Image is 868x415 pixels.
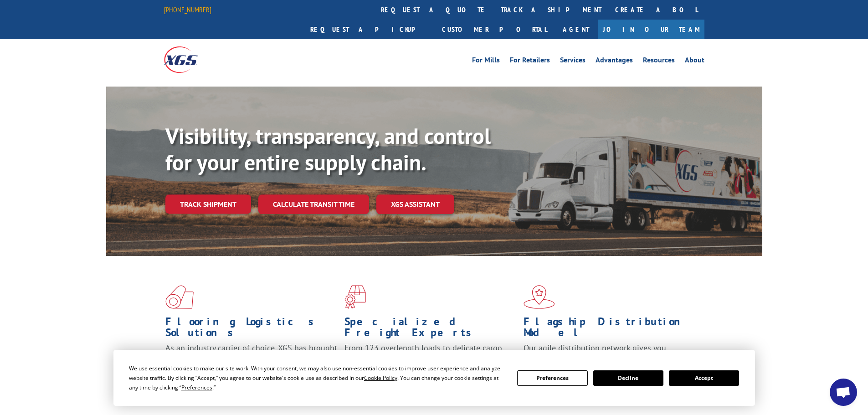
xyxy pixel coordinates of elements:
[510,56,550,67] a: For Retailers
[560,56,586,67] a: Services
[165,195,251,214] a: Track shipment
[364,374,397,382] span: Cookie Policy
[344,285,366,309] img: xgs-icon-focused-on-flooring-red
[165,285,194,309] img: xgs-icon-total-supply-chain-intelligence-red
[598,20,704,39] a: Join Our Team
[669,370,739,386] button: Accept
[344,343,517,383] p: From 123 overlength loads to delicate cargo, our experienced staff knows the best way to move you...
[596,56,633,67] a: Advantages
[113,350,755,406] div: Cookie Consent Prompt
[303,20,435,39] a: Request a pickup
[524,285,555,309] img: xgs-icon-flagship-distribution-model-red
[554,20,598,39] a: Agent
[344,316,517,343] h1: Specialized Freight Experts
[181,384,212,391] span: Preferences
[643,56,675,67] a: Resources
[593,370,663,386] button: Decline
[165,316,338,343] h1: Flooring Logistics Solutions
[165,343,337,375] span: As an industry carrier of choice, XGS has brought innovation and dedication to flooring logistics...
[258,195,369,214] a: Calculate transit time
[685,56,704,67] a: About
[524,343,691,364] span: Our agile distribution network gives you nationwide inventory management on demand.
[435,20,554,39] a: Customer Portal
[129,364,506,392] div: We use essential cookies to make our site work. With your consent, we may also use non-essential ...
[472,56,500,67] a: For Mills
[830,379,857,406] div: Open chat
[164,5,211,14] a: [PHONE_NUMBER]
[165,122,491,176] b: Visibility, transparency, and control for your entire supply chain.
[376,195,454,214] a: XGS ASSISTANT
[524,316,696,343] h1: Flagship Distribution Model
[517,370,587,386] button: Preferences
